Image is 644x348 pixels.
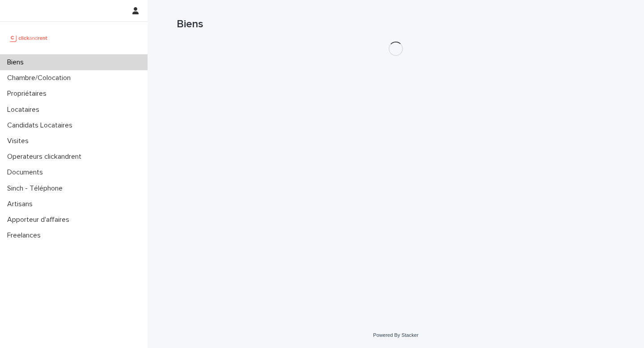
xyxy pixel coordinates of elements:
[4,200,40,208] p: Artisans
[4,168,50,177] p: Documents
[4,89,54,98] p: Propriétaires
[7,29,51,47] img: UCB0brd3T0yccxBKYDjQ
[4,231,48,240] p: Freelances
[4,137,36,145] p: Visites
[4,106,47,114] p: Locataires
[4,184,70,193] p: Sinch - Téléphone
[4,153,89,161] p: Operateurs clickandrent
[4,74,78,82] p: Chambre/Colocation
[373,332,418,338] a: Powered By Stacker
[4,58,31,67] p: Biens
[4,121,80,130] p: Candidats Locataires
[177,18,615,31] h1: Biens
[4,216,76,224] p: Apporteur d'affaires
